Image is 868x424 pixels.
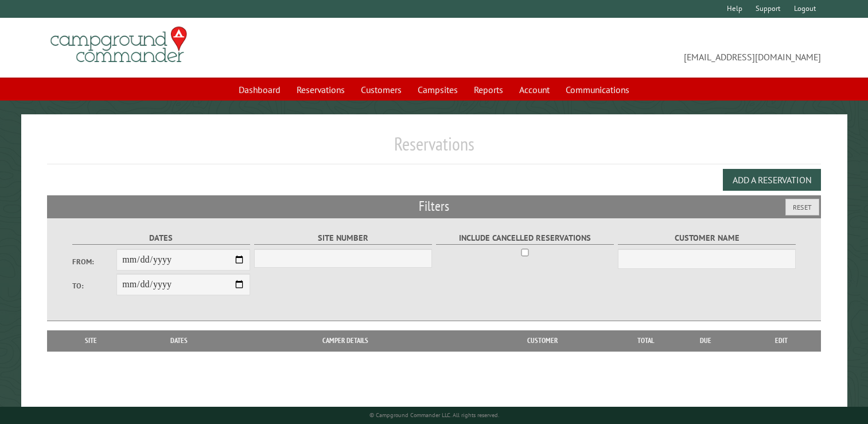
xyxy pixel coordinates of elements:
[742,330,821,351] th: Edit
[129,330,229,351] th: Dates
[53,330,129,351] th: Site
[72,232,251,245] label: Dates
[229,330,462,351] th: Camper Details
[72,256,117,267] label: From:
[232,79,287,101] a: Dashboard
[467,79,510,101] a: Reports
[369,411,499,419] small: © Campground Commander LLC. All rights reserved.
[72,280,117,291] label: To:
[254,232,433,245] label: Site Number
[462,330,623,351] th: Customer
[47,195,821,217] h2: Filters
[669,330,742,351] th: Due
[47,22,190,67] img: Campground Commander
[723,169,821,191] button: Add a Reservation
[618,232,796,245] label: Customer Name
[290,79,352,101] a: Reservations
[354,79,408,101] a: Customers
[434,32,822,64] span: [EMAIL_ADDRESS][DOMAIN_NAME]
[512,79,556,101] a: Account
[411,79,465,101] a: Campsites
[559,79,636,101] a: Communications
[785,199,819,215] button: Reset
[436,232,614,245] label: Include Cancelled Reservations
[623,330,669,351] th: Total
[47,133,821,164] h1: Reservations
